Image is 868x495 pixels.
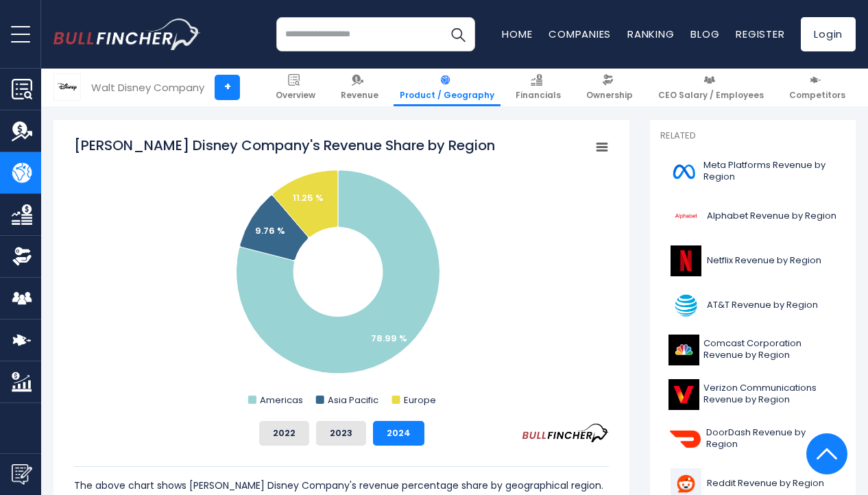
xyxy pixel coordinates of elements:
[652,69,770,106] a: CEO Salary / Employees
[509,69,567,106] a: Financials
[404,394,436,407] text: Europe
[660,130,845,142] p: Related
[276,90,315,101] span: Overview
[706,427,837,450] span: DoorDash Revenue by Region
[53,19,201,50] img: bullfincher logo
[703,383,837,406] span: Verizon Communications Revenue by Region
[707,300,818,311] span: AT&T Revenue by Region
[580,69,639,106] a: Ownership
[259,421,309,446] button: 2022
[703,338,837,361] span: Comcast Corporation Revenue by Region
[54,74,80,100] img: DIS logo
[707,255,821,267] span: Netflix Revenue by Region
[801,17,856,51] a: Login
[660,197,845,235] a: Alphabet Revenue by Region
[441,17,475,51] button: Search
[269,69,322,106] a: Overview
[91,80,204,95] div: Walt Disney Company
[668,201,703,232] img: GOOGL logo
[53,19,201,50] a: Go to homepage
[660,376,845,413] a: Verizon Communications Revenue by Region
[783,69,852,106] a: Competitors
[668,245,703,276] img: NFLX logo
[373,421,424,446] button: 2024
[586,90,633,101] span: Ownership
[736,27,784,41] a: Register
[668,335,699,365] img: CMCSA logo
[328,394,378,407] text: Asia Pacific
[260,394,303,407] text: Americas
[394,69,501,106] a: Product / Geography
[660,287,845,324] a: AT&T Revenue by Region
[668,156,699,187] img: META logo
[707,210,836,222] span: Alphabet Revenue by Region
[789,90,845,101] span: Competitors
[215,75,240,100] a: +
[703,160,837,183] span: Meta Platforms Revenue by Region
[371,332,407,345] text: 78.99 %
[74,136,495,155] tspan: [PERSON_NAME] Disney Company's Revenue Share by Region
[658,90,764,101] span: CEO Salary / Employees
[255,224,285,237] text: 9.76 %
[516,90,561,101] span: Financials
[707,478,824,490] span: Reddit Revenue by Region
[12,246,32,267] img: Ownership
[341,90,378,101] span: Revenue
[660,420,845,458] a: DoorDash Revenue by Region
[627,27,674,41] a: Ranking
[668,290,703,321] img: T logo
[400,90,494,101] span: Product / Geography
[74,136,609,410] svg: Walt Disney Company's Revenue Share by Region
[660,331,845,369] a: Comcast Corporation Revenue by Region
[502,27,532,41] a: Home
[668,424,702,455] img: DASH logo
[660,242,845,280] a: Netflix Revenue by Region
[335,69,385,106] a: Revenue
[660,153,845,191] a: Meta Platforms Revenue by Region
[293,191,324,204] text: 11.25 %
[74,477,609,494] p: The above chart shows [PERSON_NAME] Disney Company's revenue percentage share by geographical reg...
[316,421,366,446] button: 2023
[668,379,699,410] img: VZ logo
[690,27,719,41] a: Blog
[548,27,611,41] a: Companies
